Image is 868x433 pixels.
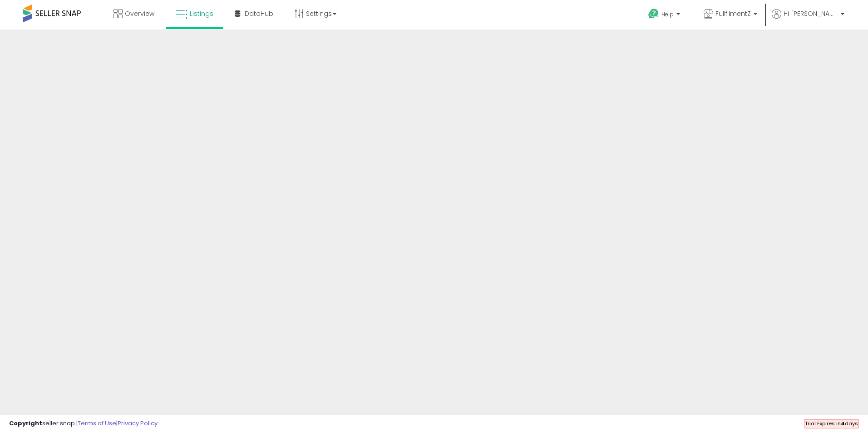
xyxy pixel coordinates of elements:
[190,9,213,18] span: Listings
[661,10,674,18] span: Help
[125,9,154,18] span: Overview
[648,8,659,20] i: Get Help
[715,9,751,18] span: FullfilmentZ
[772,9,844,30] a: Hi [PERSON_NAME]
[784,9,838,18] span: Hi [PERSON_NAME]
[245,9,273,18] span: DataHub
[641,1,689,30] a: Help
